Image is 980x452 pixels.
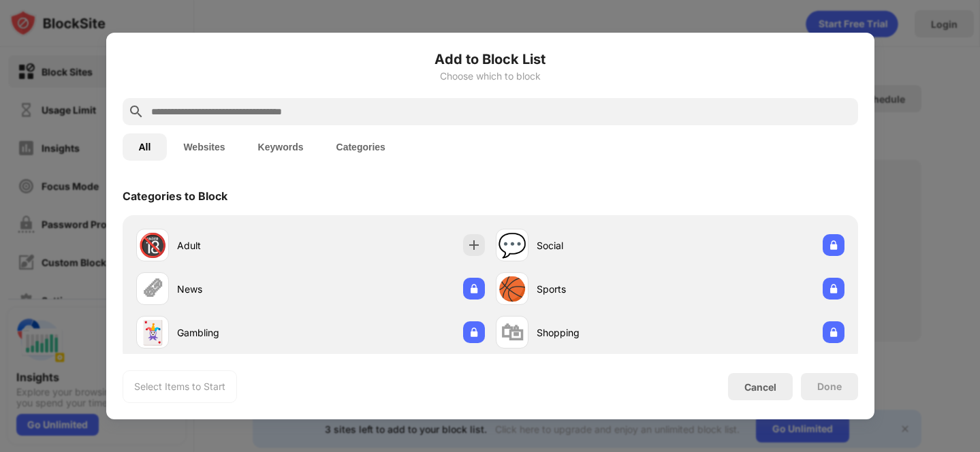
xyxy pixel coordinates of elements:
button: Categories [320,133,402,161]
div: 🃏 [138,319,167,346]
button: All [123,133,168,161]
div: Gambling [177,325,311,340]
h6: Add to Block List [123,49,858,69]
div: Cancel [744,381,776,393]
div: Adult [177,238,311,253]
div: Social [537,238,670,253]
button: Keywords [242,133,320,161]
button: Websites [167,133,241,161]
div: 🔞 [138,231,167,259]
div: 🛍 [501,319,524,346]
div: Sports [537,282,670,296]
div: 💬 [498,231,526,259]
div: Select Items to Start [134,380,225,393]
div: Done [817,381,842,392]
img: search.svg [128,103,144,120]
div: Choose which to block [123,71,858,82]
div: News [177,282,311,296]
div: Shopping [537,325,670,340]
div: 🏀 [498,275,526,303]
div: 🗞 [141,275,164,303]
div: Categories to Block [123,189,227,203]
